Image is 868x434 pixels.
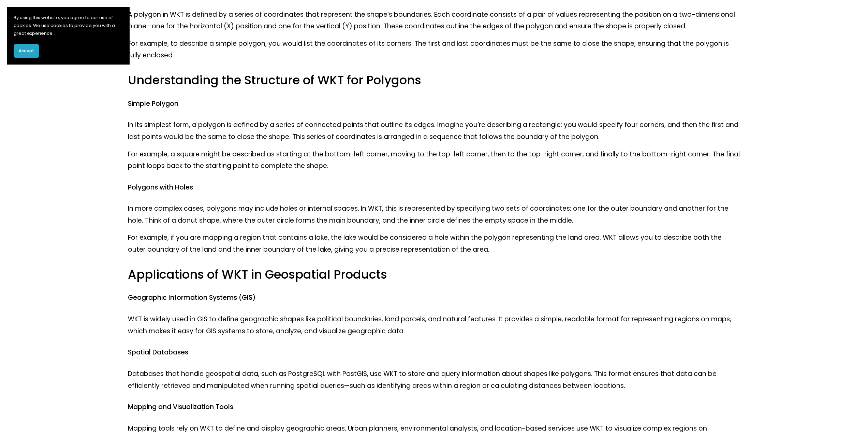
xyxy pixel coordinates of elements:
[128,99,740,109] h4: Simple Polygon
[128,9,740,32] p: A polygon in WKT is defined by a series of coordinates that represent the shape’s boundaries. Eac...
[128,149,740,172] p: For example, a square might be described as starting at the bottom-left corner, moving to the top...
[128,72,740,88] h3: Understanding the Structure of WKT for Polygons
[14,14,123,37] p: By using this website, you agree to our use of cookies. We use cookies to provide you with a grea...
[128,267,740,283] h3: Applications of WKT in Geospatial Products
[128,368,740,392] p: Databases that handle geospatial data, such as PostgreSQL with PostGIS, use WKT to store and quer...
[14,44,39,58] button: Accept
[128,293,740,303] h4: Geographic Information Systems (GIS)
[128,232,740,255] p: For example, if you are mapping a region that contains a lake, the lake would be considered a hol...
[128,403,740,412] h4: Mapping and Visualization Tools
[128,119,740,143] p: In its simplest form, a polygon is defined by a series of connected points that outline its edges...
[19,48,34,54] span: Accept
[128,203,740,226] p: In more complex cases, polygons may include holes or internal spaces. In WKT, this is represented...
[128,38,740,61] p: For example, to describe a simple polygon, you would list the coordinates of its corners. The fir...
[128,348,740,357] h4: Spatial Databases
[128,313,740,337] p: WKT is widely used in GIS to define geographic shapes like political boundaries, land parcels, an...
[128,183,740,192] h4: Polygons with Holes
[7,7,130,65] section: Cookie banner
